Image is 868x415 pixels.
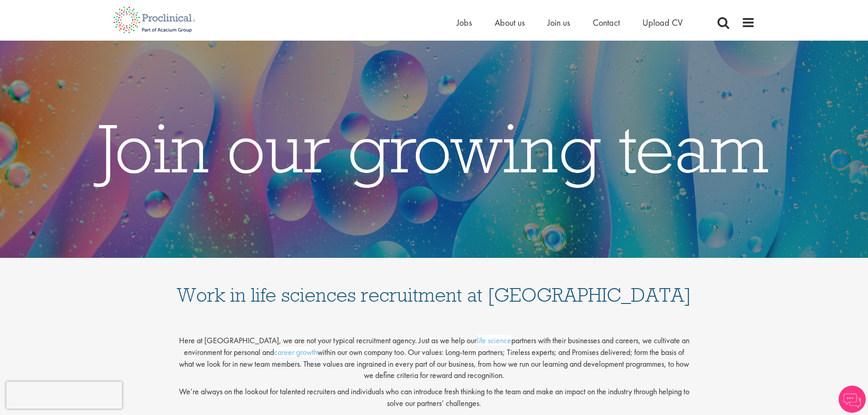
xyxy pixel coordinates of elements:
a: life science [476,335,511,345]
a: Upload CV [642,17,683,28]
a: Jobs [457,17,472,28]
a: Contact [593,17,620,28]
p: We’re always on the lookout for talented recruiters and individuals who can introduce fresh think... [176,386,692,409]
a: career growth [274,347,317,357]
p: Here at [GEOGRAPHIC_DATA], we are not your typical recruitment agency. Just as we help our partne... [176,327,692,381]
img: Chatbot [839,386,866,413]
h1: Work in life sciences recruitment at [GEOGRAPHIC_DATA] [176,267,692,305]
a: About us [495,17,525,28]
a: Join us [547,17,570,28]
iframe: reCAPTCHA [6,382,122,409]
